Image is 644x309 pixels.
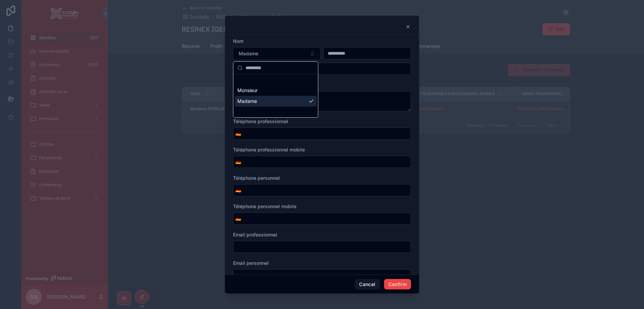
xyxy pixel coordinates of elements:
[233,213,243,225] button: Select Button
[355,279,380,290] button: Cancel
[233,203,296,209] span: Téléphone personnel mobile
[233,128,243,140] button: Select Button
[235,159,241,165] span: 🇩🇪
[233,156,243,168] button: Select Button
[233,47,321,60] button: Select Button
[235,96,317,107] div: Madame
[233,118,288,124] span: Téléphone professionnel
[233,38,243,44] span: Nom
[233,184,243,196] button: Select Button
[233,74,318,117] div: Suggestions
[235,130,241,137] span: 🇩🇪
[384,279,411,290] button: Confirm
[233,260,269,266] span: Email personnel
[235,215,241,222] span: 🇩🇪
[233,232,277,237] span: Email professionnel
[235,85,317,96] div: Monsieur
[233,147,305,152] span: Téléphone professionnel mobile
[233,175,280,181] span: Téléphone personnel
[239,50,258,57] span: Madame
[235,187,241,194] span: 🇩🇪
